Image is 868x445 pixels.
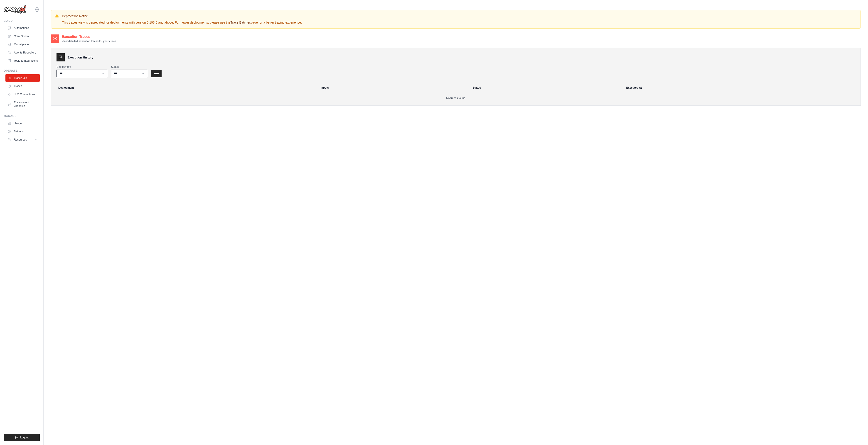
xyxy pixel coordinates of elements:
th: Inputs [318,83,470,93]
a: Settings [5,128,40,135]
div: Build [4,19,40,23]
label: Status [111,65,147,69]
h2: Execution Traces [62,34,116,39]
a: Automations [5,24,40,32]
h3: Deprecation Notice [62,14,302,18]
a: Trace Batches [230,21,251,24]
th: Status [470,83,623,93]
button: Resources [5,136,40,143]
a: Traces Old [5,74,40,82]
img: Logo [4,5,26,14]
a: Agents Repository [5,49,40,56]
th: Deployment [53,83,318,93]
a: Marketplace [5,41,40,48]
div: Operate [4,69,40,73]
div: Manage [4,114,40,118]
a: LLM Connections [5,91,40,98]
span: Logout [20,436,29,439]
label: Deployment [57,65,107,69]
a: Usage [5,120,40,127]
a: Crew Studio [5,33,40,40]
th: Executed At [623,83,859,93]
p: View detailed execution traces for your crews [62,39,116,43]
a: Tools & Integrations [5,57,40,64]
a: Environment Variables [5,99,40,110]
a: Traces [5,83,40,90]
h3: Execution History [67,55,93,60]
p: This traces view is deprecated for deployments with version 0.193.0 and above. For newer deployme... [62,20,302,25]
button: Logout [4,434,40,441]
span: Resources [14,138,27,141]
p: No traces found [57,96,855,100]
